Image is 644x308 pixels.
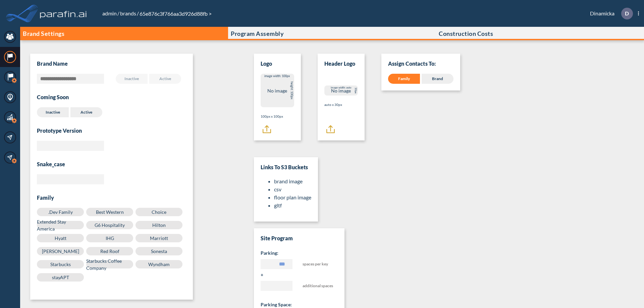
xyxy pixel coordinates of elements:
label: Red Roof [86,247,133,255]
a: brand image [274,178,303,184]
label: Inactive [37,107,69,117]
h3: Brand Name [37,60,68,67]
label: Marriott [136,234,182,242]
p: 100px x 100px [261,114,294,119]
h3: Prototype Version [37,127,186,134]
div: Family [388,74,420,84]
p: Program Assembly [231,30,284,37]
div: Dinamicka [580,8,639,19]
a: admin [102,10,117,16]
a: brands [119,10,137,16]
label: Starbucks Coffee Company [86,260,133,268]
p: Brand Settings [23,30,64,37]
a: csv [274,186,281,192]
span: 65e876c3f766aa3d926d88fb > [139,10,212,17]
h3: Links to S3 Buckets [261,164,311,171]
li: / [102,9,119,17]
p: Assign Contacts To: [388,60,453,67]
label: Sonesta [136,247,182,255]
p: auto x 30px [324,102,358,107]
label: stayAPT [37,273,84,282]
h3: Header Logo [324,60,355,67]
p: Construction Costs [439,30,493,37]
h5: Parking space: [261,301,338,308]
img: logo [39,7,88,20]
a: gltf [274,202,282,208]
a: floor plan image [274,194,311,200]
label: Inactive [116,74,148,84]
div: No image [324,85,358,96]
label: Hyatt [37,234,84,242]
h5: + [261,271,338,278]
label: .Dev Family [37,208,84,216]
label: G6 Hospitality [86,221,133,229]
label: Extended Stay America [37,221,84,229]
button: Brand Settings [20,27,228,40]
div: No image [261,74,294,107]
h5: Parking: [261,250,338,256]
label: Active [70,107,102,117]
h3: Site Program [261,235,338,242]
label: [PERSON_NAME] [37,247,84,255]
button: Program Assembly [228,27,436,40]
span: additional spaces [303,281,334,293]
label: Active [149,74,181,84]
h3: Family [37,194,186,201]
label: Hilton [136,221,182,229]
label: Choice [136,208,182,216]
label: IHG [86,234,133,242]
div: Brand [422,74,453,84]
span: spaces per key [303,259,334,271]
label: Wyndham [136,260,182,268]
p: D [625,10,629,16]
label: Starbucks [37,260,84,268]
h3: snake_case [37,161,186,168]
button: Construction Costs [436,27,644,40]
h3: Coming Soon [37,94,69,101]
h3: Logo [261,60,272,67]
li: / [119,9,139,17]
label: Best Western [86,208,133,216]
